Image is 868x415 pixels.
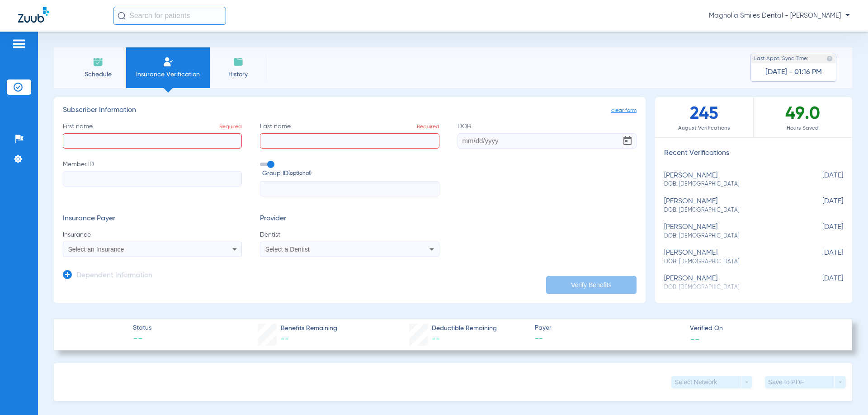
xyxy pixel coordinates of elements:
span: [DATE] [798,223,843,240]
span: Select an Insurance [68,246,124,253]
h3: Recent Verifications [655,149,852,158]
label: First name [63,122,242,149]
div: [PERSON_NAME] [664,223,798,240]
input: First nameRequired [63,133,242,149]
button: Open calendar [618,132,637,150]
img: Manual Insurance Verification [163,56,174,67]
span: [DATE] - 01:16 PM [765,68,822,77]
span: August Verifications [655,124,753,133]
span: -- [281,335,289,343]
span: Group ID [262,169,439,178]
label: Last name [260,122,439,149]
h3: Dependent Information [76,271,152,280]
span: Status [133,323,151,333]
span: Payer [535,323,682,333]
img: Search Icon [118,12,126,20]
span: Last Appt. Sync Time: [754,54,808,63]
span: -- [432,335,440,343]
span: History [217,70,259,79]
span: DOB: [DEMOGRAPHIC_DATA] [664,258,798,266]
div: [PERSON_NAME] [664,249,798,266]
span: Required [219,124,242,130]
span: -- [535,333,682,345]
input: DOBOpen calendar [458,133,637,149]
div: 49.0 [754,97,852,137]
h3: Subscriber Information [63,106,637,115]
iframe: Chat Widget [823,372,868,415]
label: Member ID [63,160,242,197]
input: Last nameRequired [260,133,439,149]
input: Search for patients [113,7,226,25]
small: (optional) [288,169,311,178]
h3: Insurance Payer [63,214,242,224]
span: -- [133,333,151,346]
span: Insurance [63,230,242,239]
span: [DATE] [798,172,843,188]
span: [DATE] [798,249,843,266]
span: [DATE] [798,197,843,214]
img: last sync help info [826,56,833,62]
span: Deductible Remaining [432,324,497,333]
input: Member ID [63,171,242,187]
img: Zuub Logo [18,7,49,23]
div: [PERSON_NAME] [664,275,798,291]
img: History [233,56,244,67]
div: 245 [655,97,754,137]
h3: Provider [260,214,439,224]
label: DOB [458,122,637,149]
span: Benefits Remaining [281,324,337,333]
div: [PERSON_NAME] [664,197,798,214]
div: [PERSON_NAME] [664,172,798,188]
span: Verified On [690,324,837,333]
span: Hours Saved [754,124,852,133]
button: Verify Benefits [546,276,637,294]
span: Required [417,124,439,130]
span: DOB: [DEMOGRAPHIC_DATA] [664,206,798,214]
span: [DATE] [798,275,843,291]
span: Insurance Verification [133,70,203,79]
span: Dentist [260,230,439,239]
span: clear form [611,106,637,115]
span: DOB: [DEMOGRAPHIC_DATA] [664,232,798,240]
img: Schedule [93,56,104,67]
span: Magnolia Smiles Dental - [PERSON_NAME] [709,11,850,20]
span: Schedule [76,70,119,79]
img: hamburger-icon [12,38,26,49]
span: DOB: [DEMOGRAPHIC_DATA] [664,180,798,188]
span: -- [690,334,700,344]
span: Select a Dentist [265,246,310,253]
